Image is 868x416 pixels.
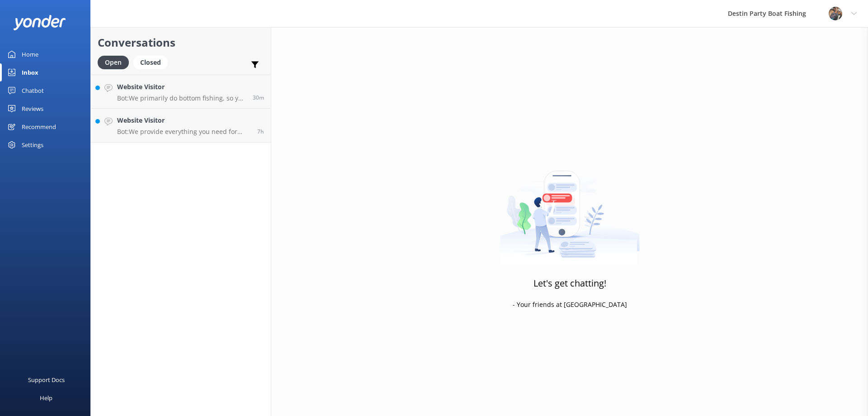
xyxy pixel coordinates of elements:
[22,81,44,100] div: Chatbot
[257,128,264,135] span: 09:42pm 17-Aug-2025 (UTC -05:00) America/Cancun
[133,56,168,69] div: Closed
[22,100,43,118] div: Reviews
[500,152,640,265] img: artwork of a man stealing a conversation from at giant smartphone
[91,109,271,143] a: Website VisitorBot:We provide everything you need for fishing, including licenses, bait, ice, rod...
[533,276,606,291] h3: Let's get chatting!
[98,34,264,51] h2: Conversations
[22,45,38,63] div: Home
[513,300,627,310] p: - Your friends at [GEOGRAPHIC_DATA]
[22,63,38,81] div: Inbox
[91,75,271,109] a: Website VisitorBot:We primarily do bottom fishing, so you can expect to catch snapper, grouper, t...
[40,389,52,407] div: Help
[98,56,129,69] div: Open
[117,94,246,102] p: Bot: We primarily do bottom fishing, so you can expect to catch snapper, grouper, triggerfish, co...
[28,371,65,389] div: Support Docs
[22,136,43,154] div: Settings
[117,115,250,125] h4: Website Visitor
[22,118,56,136] div: Recommend
[98,57,133,67] a: Open
[117,82,246,92] h4: Website Visitor
[133,57,172,67] a: Closed
[117,128,250,136] p: Bot: We provide everything you need for fishing, including licenses, bait, ice, rods, reels, and ...
[253,94,264,101] span: 04:18am 18-Aug-2025 (UTC -05:00) America/Cancun
[829,7,842,20] img: 250-1666038197.jpg
[14,15,66,30] img: yonder-white-logo.png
